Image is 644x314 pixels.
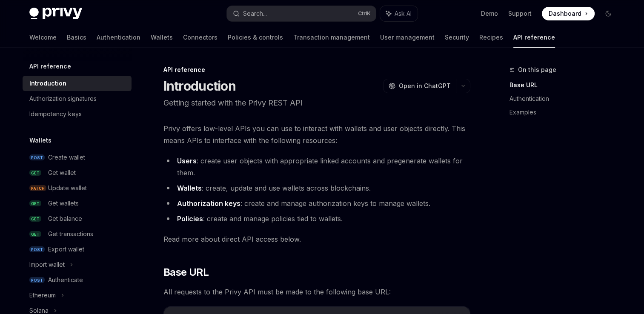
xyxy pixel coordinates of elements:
a: Demo [481,9,498,18]
span: POST [29,246,45,253]
button: Toggle dark mode [601,7,615,20]
a: Dashboard [542,7,595,20]
button: Ask AI [380,6,418,21]
span: GET [29,231,41,237]
a: Recipes [479,27,503,48]
div: Introduction [29,78,66,88]
span: GET [29,200,41,207]
span: POST [29,154,45,161]
button: Open in ChatGPT [383,79,456,93]
span: PATCH [29,185,46,191]
span: GET [29,170,41,176]
a: Introduction [23,76,132,91]
h5: Wallets [29,135,52,146]
strong: Wallets [177,184,202,192]
button: Search...CtrlK [227,6,376,21]
a: Authentication [509,92,622,106]
a: Base URL [509,78,622,92]
a: POSTExport wallet [23,242,132,257]
a: POSTCreate wallet [23,150,132,165]
span: All requests to the Privy API must be made to the following base URL: [163,286,470,298]
a: Connectors [183,27,218,48]
a: GETGet wallets [23,196,132,211]
a: Wallets [151,27,173,48]
a: Idempotency keys [23,106,132,122]
div: Get transactions [48,229,93,239]
div: Update wallet [48,183,87,193]
div: Ethereum [29,290,56,300]
a: Examples [509,106,622,119]
li: : create and manage authorization keys to manage wallets. [163,197,470,209]
div: Export wallet [48,244,84,254]
span: GET [29,216,41,222]
a: Policies & controls [228,27,283,48]
a: User management [380,27,435,48]
a: Basics [67,27,86,48]
div: Get balance [48,214,82,224]
span: Open in ChatGPT [399,82,451,90]
strong: Authorization keys [177,199,240,208]
span: POST [29,277,45,283]
a: Welcome [29,27,57,48]
span: Base URL [163,265,209,279]
p: Getting started with the Privy REST API [163,97,470,109]
a: API reference [513,27,555,48]
div: Authorization signatures [29,94,97,104]
span: Ctrl K [358,10,371,17]
div: Get wallets [48,198,79,208]
span: Read more about direct API access below. [163,233,470,245]
li: : create, update and use wallets across blockchains. [163,182,470,194]
a: GETGet balance [23,211,132,226]
a: Authentication [97,27,140,48]
div: Idempotency keys [29,109,82,119]
span: Privy offers low-level APIs you can use to interact with wallets and user objects directly. This ... [163,123,470,146]
span: Ask AI [395,9,412,18]
div: Search... [243,9,267,19]
a: Transaction management [293,27,370,48]
div: Create wallet [48,152,85,163]
h1: Introduction [163,78,236,94]
div: Authenticate [48,275,83,285]
a: GETGet transactions [23,226,132,242]
strong: Policies [177,214,203,223]
h5: API reference [29,61,71,71]
li: : create and manage policies tied to wallets. [163,213,470,225]
a: POSTAuthenticate [23,272,132,288]
a: Security [445,27,469,48]
a: PATCHUpdate wallet [23,180,132,196]
a: Support [508,9,532,18]
div: Import wallet [29,260,65,270]
a: Authorization signatures [23,91,132,106]
div: API reference [163,66,470,74]
img: dark logo [29,8,82,20]
span: On this page [518,65,556,75]
li: : create user objects with appropriate linked accounts and pregenerate wallets for them. [163,155,470,179]
div: Get wallet [48,168,76,178]
strong: Users [177,157,197,165]
span: Dashboard [549,9,581,18]
a: GETGet wallet [23,165,132,180]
